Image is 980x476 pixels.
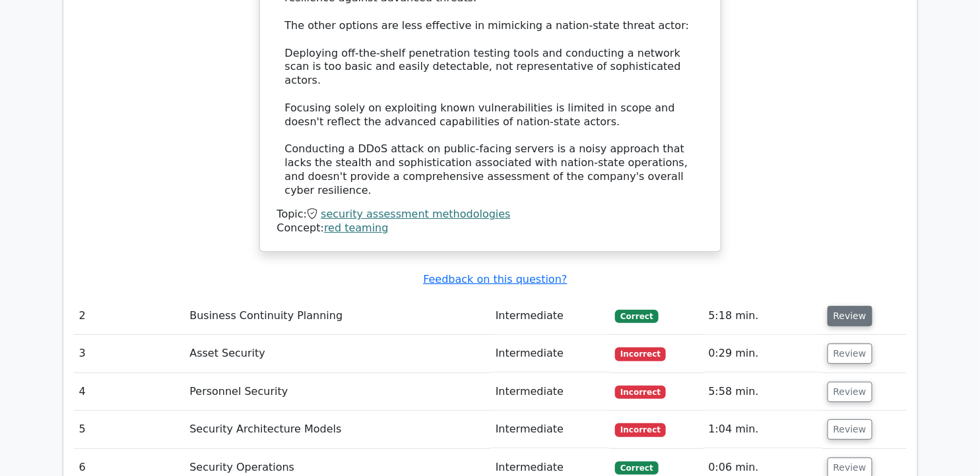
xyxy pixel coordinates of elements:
[828,343,872,364] button: Review
[324,222,389,234] a: red teaming
[703,335,822,372] td: 0:29 min.
[615,347,666,361] span: Incorrect
[74,335,185,372] td: 3
[828,306,872,326] button: Review
[423,273,567,285] a: Feedback on this question?
[828,382,872,402] button: Review
[490,373,610,411] td: Intermediate
[184,411,490,448] td: Security Architecture Models
[703,373,822,411] td: 5:58 min.
[490,297,610,335] td: Intermediate
[615,310,658,323] span: Correct
[74,373,185,411] td: 4
[321,208,510,220] a: security assessment methodologies
[277,208,703,222] div: Topic:
[703,411,822,448] td: 1:04 min.
[74,411,185,448] td: 5
[184,335,490,372] td: Asset Security
[277,222,703,235] div: Concept:
[184,297,490,335] td: Business Continuity Planning
[490,411,610,448] td: Intermediate
[490,335,610,372] td: Intermediate
[828,419,872,440] button: Review
[184,373,490,411] td: Personnel Security
[615,386,666,399] span: Incorrect
[615,423,666,436] span: Incorrect
[615,461,658,475] span: Correct
[74,297,185,335] td: 2
[703,297,822,335] td: 5:18 min.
